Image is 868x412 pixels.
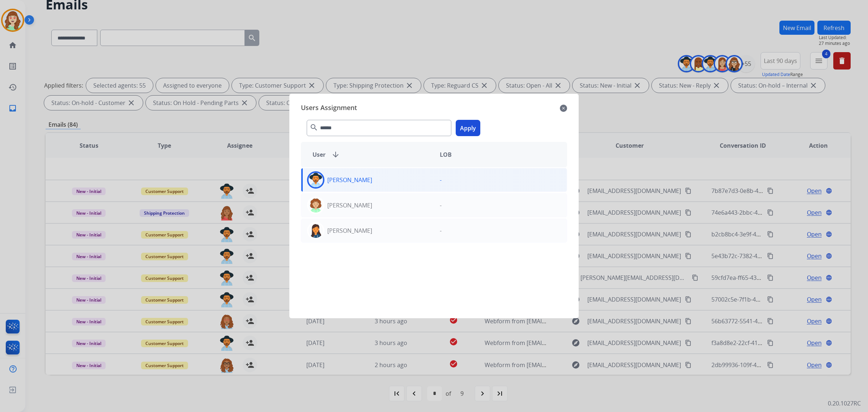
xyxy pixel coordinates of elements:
p: - [440,226,442,235]
button: Apply [456,120,480,136]
p: - [440,201,442,210]
div: User [307,150,434,159]
mat-icon: arrow_downward [331,150,340,159]
span: LOB [440,150,452,159]
p: [PERSON_NAME] [327,176,372,184]
mat-icon: close [560,104,567,113]
p: [PERSON_NAME] [327,226,372,235]
p: - [440,176,442,184]
p: [PERSON_NAME] [327,201,372,210]
span: Users Assignment [301,102,357,114]
mat-icon: search [310,123,318,132]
